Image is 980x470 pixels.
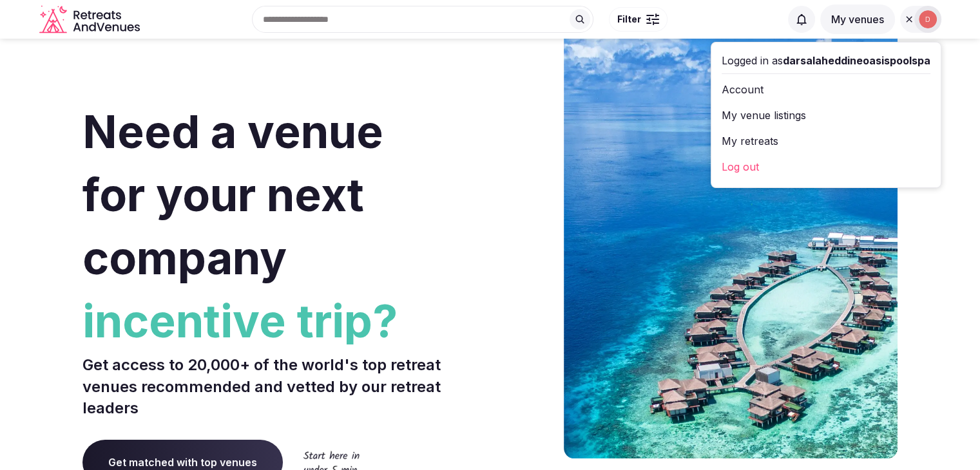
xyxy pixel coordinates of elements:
span: Filter [617,13,641,26]
a: My retreats [722,131,930,151]
a: My venue listings [722,105,930,126]
a: Log out [722,156,930,177]
button: My venues [820,5,895,34]
span: incentive trip? [82,290,485,353]
a: My venues [820,13,895,26]
a: Account [722,79,930,100]
a: Visit the homepage [39,5,142,34]
p: Get access to 20,000+ of the world's top retreat venues recommended and vetted by our retreat lea... [82,354,485,419]
button: Filter [609,7,668,32]
div: Logged in as [722,53,930,68]
svg: Retreats and Venues company logo [39,5,142,34]
img: darsalaheddineoasispoolspa [919,10,937,28]
span: darsalaheddineoasispoolspa [783,54,930,67]
span: Need a venue for your next company [82,104,383,285]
